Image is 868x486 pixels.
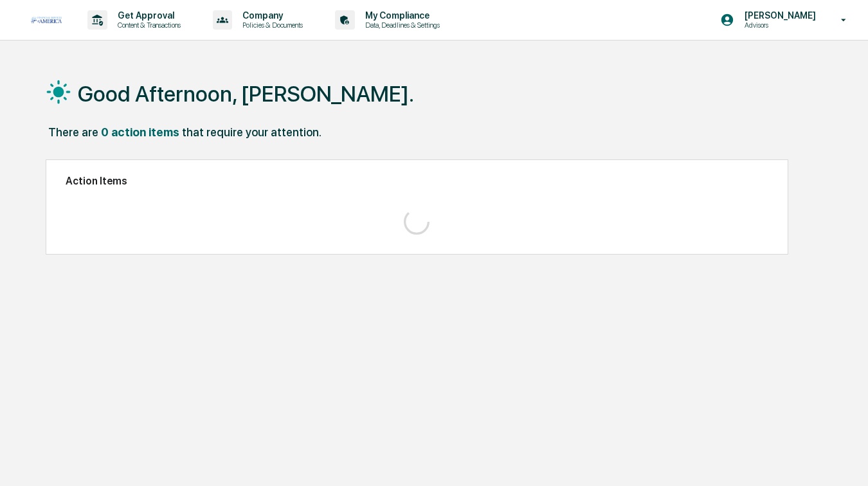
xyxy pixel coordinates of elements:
[107,21,187,30] p: Content & Transactions
[31,17,62,22] img: logo
[107,10,187,21] p: Get Approval
[355,10,446,21] p: My Compliance
[48,125,98,139] div: There are
[232,10,309,21] p: Company
[101,125,179,139] div: 0 action items
[734,21,822,30] p: Advisors
[66,175,769,187] h2: Action Items
[734,10,822,21] p: [PERSON_NAME]
[232,21,309,30] p: Policies & Documents
[182,125,321,139] div: that require your attention.
[78,81,414,107] h1: Good Afternoon, [PERSON_NAME].
[355,21,446,30] p: Data, Deadlines & Settings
